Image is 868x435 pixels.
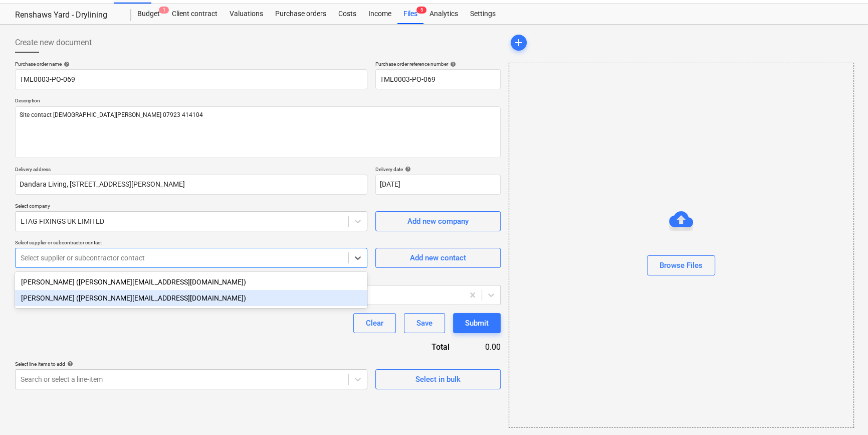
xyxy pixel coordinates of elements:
span: help [403,166,411,172]
button: Submit [453,313,501,333]
div: Clear [366,317,383,330]
a: Valuations [224,4,269,24]
div: Submit [465,317,489,330]
div: 0.00 [466,341,501,353]
div: Elijah Boumhah (elijahb@etagfixings.com) [15,274,367,290]
div: [PERSON_NAME] ([PERSON_NAME][EMAIL_ADDRESS][DOMAIN_NAME]) [15,290,367,306]
span: help [65,361,73,367]
div: Purchase order reference number [375,61,501,67]
div: [PERSON_NAME] ([PERSON_NAME][EMAIL_ADDRESS][DOMAIN_NAME]) [15,274,367,290]
span: 5 [416,7,426,14]
div: Select line-items to add [15,361,367,367]
div: Delivery date [375,166,501,173]
span: help [448,61,456,67]
a: Analytics [423,4,464,24]
span: add [513,37,525,49]
div: Browse Files [509,63,854,428]
button: Select in bulk [375,369,501,389]
iframe: Chat Widget [818,387,868,435]
div: Browse Files [660,259,703,272]
input: Document name [15,69,367,89]
input: Reference number [375,69,501,89]
button: Add new company [375,211,501,231]
p: Delivery address [15,166,367,175]
a: Client contract [166,4,224,24]
div: Select in bulk [415,373,461,386]
input: Delivery address [15,175,367,195]
div: Save [416,317,432,330]
button: Browse Files [647,255,715,275]
div: Cornel Grigorie (cornel@etagfixings.com) [15,290,367,306]
span: 1 [159,7,169,14]
a: Income [362,4,397,24]
button: Clear [353,313,396,333]
p: Select supplier or subcontractor contact [15,239,367,248]
a: Costs [332,4,362,24]
span: Create new document [15,37,92,49]
p: Select company [15,203,367,211]
a: Purchase orders [269,4,332,24]
a: Budget1 [131,4,166,24]
div: Budget [131,4,166,24]
div: Add new contact [410,251,466,264]
div: Total [370,341,466,353]
div: Renshaws Yard - Drylining [15,10,119,21]
a: Settings [464,4,502,24]
button: Save [404,313,445,333]
input: Delivery date not specified [375,175,501,195]
textarea: Site contact [DEMOGRAPHIC_DATA][PERSON_NAME] 07923 414104 [15,106,501,158]
p: Description [15,97,501,106]
span: help [62,61,70,67]
div: Add new company [407,215,469,228]
a: Files5 [397,4,423,24]
div: Files [397,4,423,24]
button: Add new contact [375,248,501,268]
div: Purchase order name [15,61,367,67]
